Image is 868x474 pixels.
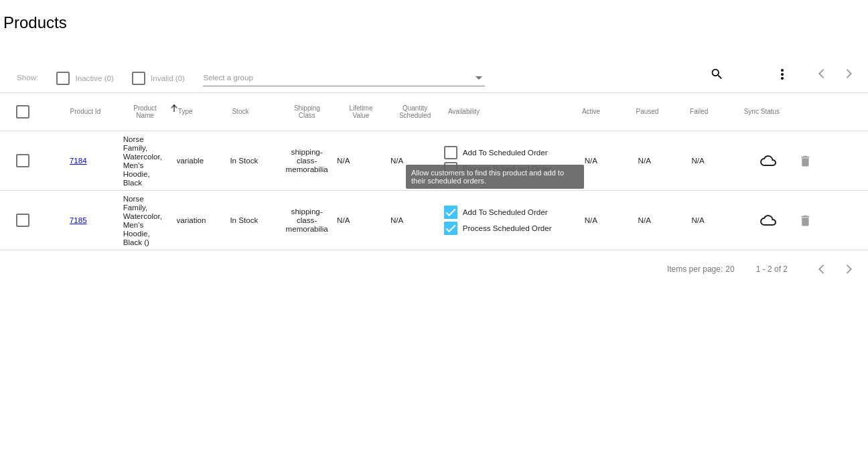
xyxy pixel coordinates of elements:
[390,153,444,168] mat-cell: N/A
[638,212,692,228] mat-cell: N/A
[75,70,113,86] span: Inactive (0)
[337,212,390,228] mat-cell: N/A
[230,153,283,168] mat-cell: In Stock
[463,145,548,161] span: Add To Scheduled Order
[178,108,193,116] button: Change sorting for ProductType
[394,104,436,119] button: Change sorting for QuantityScheduled
[177,212,230,228] mat-cell: variation
[463,204,548,220] span: Add To Scheduled Order
[638,153,692,168] mat-cell: N/A
[585,212,638,228] mat-cell: N/A
[809,60,836,87] button: Previous page
[177,153,230,168] mat-cell: variable
[809,256,836,283] button: Previous page
[70,156,87,165] a: 7184
[151,70,185,86] span: Invalid (0)
[337,153,390,168] mat-cell: N/A
[230,212,283,228] mat-cell: In Stock
[725,264,734,274] div: 20
[463,220,552,236] span: Process Scheduled Order
[744,108,780,116] button: Change sorting for ValidationErrorCode
[203,73,253,82] span: Select a group
[286,104,328,119] button: Change sorting for ShippingClass
[448,108,582,115] mat-header-cell: Availability
[756,264,788,274] div: 1 - 2 of 2
[774,66,790,82] mat-icon: more_vert
[123,131,177,190] mat-cell: Norse Family, Watercolor, Men's Hoodie, Black
[463,161,552,177] span: Process Scheduled Order
[798,210,814,230] mat-icon: delete
[708,63,724,84] mat-icon: search
[691,212,745,228] mat-cell: N/A
[70,216,87,224] a: 7185
[691,153,745,168] mat-cell: N/A
[636,108,658,116] button: Change sorting for TotalQuantityScheduledPaused
[798,150,814,171] mat-icon: delete
[582,108,600,116] button: Change sorting for TotalQuantityScheduledActive
[283,204,337,236] mat-cell: shipping-class-memorabilia
[283,144,337,177] mat-cell: shipping-class-memorabilia
[340,104,382,119] button: Change sorting for LifetimeValue
[745,212,792,228] mat-icon: cloud_queue
[690,108,708,116] button: Change sorting for TotalQuantityFailed
[123,191,177,250] mat-cell: Norse Family, Watercolor, Men's Hoodie, Black ()
[232,108,248,116] button: Change sorting for StockLevel
[70,108,101,116] button: Change sorting for ExternalId
[390,212,444,228] mat-cell: N/A
[203,70,484,86] mat-select: Select a group
[745,153,792,169] mat-icon: cloud_queue
[667,264,723,274] div: Items per page:
[17,73,38,82] span: Show:
[836,256,863,283] button: Next page
[836,60,863,87] button: Next page
[3,13,67,32] h2: Products
[585,153,638,168] mat-cell: N/A
[124,104,166,119] button: Change sorting for ProductName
